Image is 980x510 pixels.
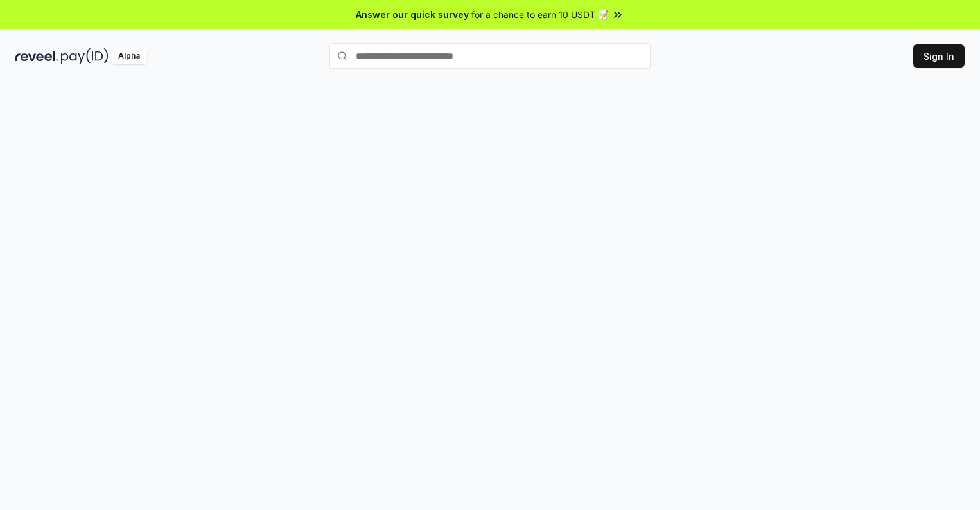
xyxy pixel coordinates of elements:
[356,8,469,21] span: Answer our quick survey
[913,44,965,68] button: Sign In
[111,48,147,64] div: Alpha
[471,8,609,21] span: for a chance to earn 10 USDT 📝
[61,48,109,64] img: pay_id
[15,48,58,64] img: reveel_dark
